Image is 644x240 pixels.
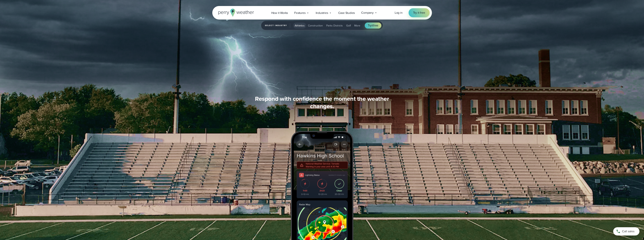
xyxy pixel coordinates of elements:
a: Log in [395,11,403,15]
a: How it Works [268,9,291,17]
span: Company [361,11,374,15]
span: Select Industry [265,23,290,28]
a: Case Studies [335,9,358,17]
button: Parks Districts [325,23,344,29]
span: Features [294,11,305,15]
h3: Respond with confidence the moment the weather changes. [250,95,394,110]
span: Try free [368,23,378,28]
span: More [354,24,360,28]
span: Construction [308,24,323,28]
a: Call sales [613,227,639,235]
span: Case Studies [338,11,355,15]
span: How it Works [271,11,288,15]
button: Athletics [293,23,306,29]
span: Industries [316,11,328,15]
button: Construction [306,23,324,29]
span: Try it free [413,11,425,15]
a: Tryitfree [365,23,381,29]
span: it [372,23,373,28]
span: Golf [346,24,351,28]
button: Golf [345,23,352,29]
span: Parks Districts [326,24,343,28]
span: Log in [395,11,403,15]
button: More [353,23,362,29]
span: Athletics [295,24,305,28]
span: Call sales [622,229,634,234]
a: Try it free [409,8,430,17]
